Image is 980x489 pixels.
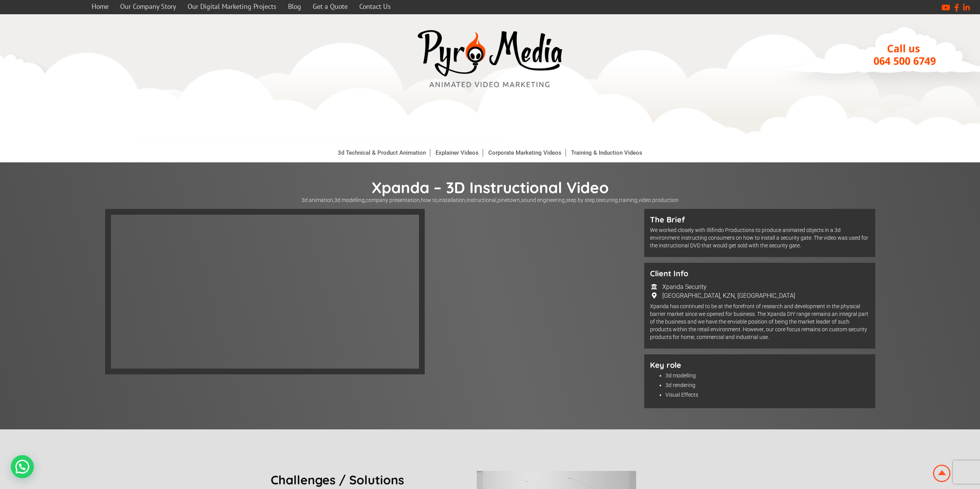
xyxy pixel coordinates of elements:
[650,302,869,341] p: Xpanda has continued to be at the forefront of research and development in the physical barrier m...
[521,197,565,203] a: sound engineering
[432,149,483,157] a: Explainer Videos
[466,197,496,203] a: instructional
[271,474,456,486] h6: Challenges / Solutions
[105,178,875,197] h1: Xpanda – 3D Instructional Video
[665,391,869,399] li: Visual Effects
[413,26,567,92] img: video marketing media company westville durban logo
[619,197,637,203] a: training
[366,197,420,203] a: company presentation
[662,292,796,300] td: [GEOGRAPHIC_DATA], KZN, [GEOGRAPHIC_DATA]
[484,149,566,157] a: Corporate Marketing Videos
[650,215,869,224] h5: The Brief
[421,197,437,203] a: how to
[302,197,333,203] a: 3d animation
[498,197,520,203] a: pinetown
[334,149,430,157] a: 3d Technical & Product Animation
[566,197,595,203] a: step by step
[413,26,567,94] a: video marketing media company westville durban logo
[650,226,869,249] p: We worked closely with Illifindo Productions to produce animated objects in a 3d environment inst...
[334,197,365,203] a: 3d modelling
[105,197,875,203] p: , , , , , , , , , , ,
[650,269,869,278] h5: Client Info
[665,381,869,389] li: 3d rendering
[596,197,618,203] a: texturing
[638,197,678,203] a: video production
[931,463,952,484] img: Animation Studio South Africa
[567,149,646,157] a: Training & Induction Videos
[439,197,465,203] a: installation
[665,372,869,379] li: 3d modelling
[662,283,796,291] td: Xpanda Security
[650,360,869,370] h5: Key role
